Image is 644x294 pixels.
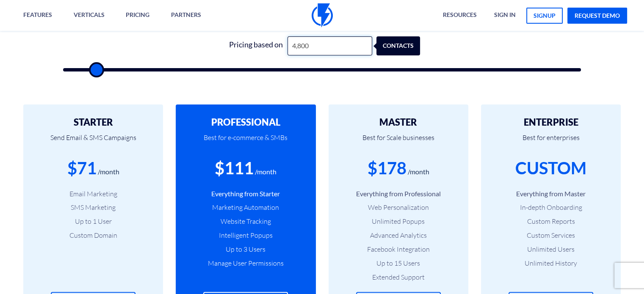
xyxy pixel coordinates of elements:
li: Website Tracking [188,217,303,226]
li: Custom Services [494,231,608,240]
div: CUSTOM [515,156,586,180]
a: request demo [567,8,627,24]
li: Everything from Professional [341,189,456,199]
p: Best for enterprises [494,127,608,156]
div: /month [408,167,429,177]
li: Facebook Integration [341,245,456,254]
li: Unlimited Users [494,245,608,254]
div: /month [255,167,276,177]
li: Custom Reports [494,217,608,226]
li: Unlimited Popups [341,217,456,226]
li: Up to 3 Users [188,245,303,254]
h2: PROFESSIONAL [188,117,303,127]
div: $178 [368,156,406,180]
li: Custom Domain [36,231,150,240]
div: /month [98,167,119,177]
li: In-depth Onboarding [494,203,608,212]
p: Best for e-commerce & SMBs [188,127,303,156]
li: Up to 15 Users [341,258,456,268]
div: $71 [67,156,97,180]
h2: STARTER [36,117,150,127]
div: contacts [381,36,425,55]
li: Advanced Analytics [341,231,456,240]
a: signup [526,8,563,24]
li: SMS Marketing [36,203,150,212]
li: Web Personalization [341,203,456,212]
p: Send Email & SMS Campaigns [36,127,150,156]
li: Extended Support [341,272,456,282]
li: Everything from Starter [188,189,303,199]
h2: ENTERPRISE [494,117,608,127]
li: Manage User Permissions [188,258,303,268]
li: Marketing Automation [188,203,303,212]
li: Unlimited History [494,258,608,268]
li: Up to 1 User [36,217,150,226]
li: Email Marketing [36,189,150,199]
h2: MASTER [341,117,456,127]
li: Intelligent Popups [188,231,303,240]
div: Pricing based on [224,36,287,55]
p: Best for Scale businesses [341,127,456,156]
div: $111 [215,156,254,180]
li: Everything from Master [494,189,608,199]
